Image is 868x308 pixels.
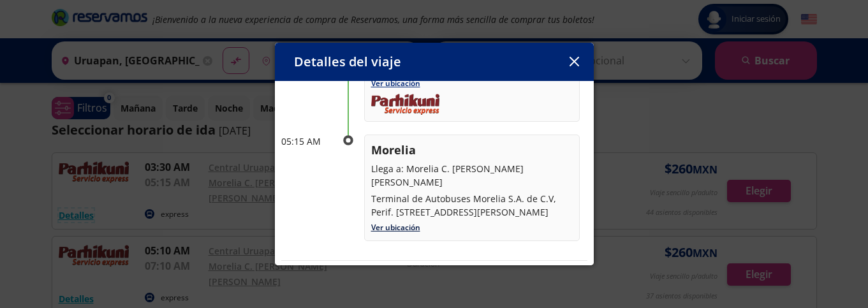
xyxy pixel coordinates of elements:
[371,142,573,159] p: Morelia
[281,135,332,148] p: 05:15 AM
[371,192,573,219] p: Terminal de Autobuses Morelia S.A. de C.V, Perif. [STREET_ADDRESS][PERSON_NAME]
[371,222,420,233] a: Ver ubicación
[371,94,439,115] img: uploads_2F1449596736964-43zwds8c20774x6r-fa3d598d904745048cde3684235def3f_2Fparhi-servicio-expres...
[294,52,401,71] p: Detalles del viaje
[371,162,573,189] p: Llega a: Morelia C. [PERSON_NAME] [PERSON_NAME]
[371,78,420,89] a: Ver ubicación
